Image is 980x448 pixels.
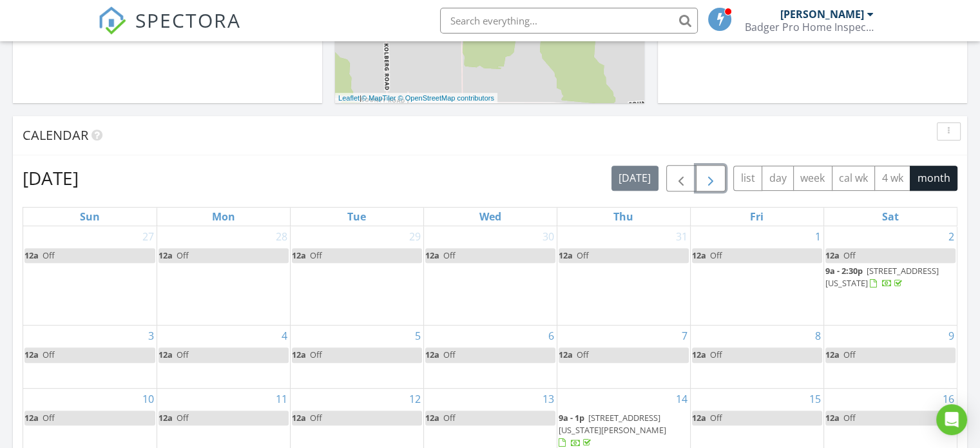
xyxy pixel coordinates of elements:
[279,326,290,346] a: Go to August 4, 2025
[559,249,573,261] span: 12a
[710,349,722,360] span: Off
[398,94,494,102] a: © OpenStreetMap contributors
[559,349,573,360] span: 12a
[407,226,423,247] a: Go to July 29, 2025
[273,389,290,409] a: Go to August 11, 2025
[825,265,939,289] a: 9a - 2:30p [STREET_ADDRESS][US_STATE]
[177,412,189,424] span: Off
[825,412,840,424] span: 12a
[611,208,636,226] a: Thursday
[540,226,557,247] a: Go to July 30, 2025
[762,166,794,191] button: day
[611,166,658,191] button: [DATE]
[292,412,306,424] span: 12a
[780,8,864,21] div: [PERSON_NAME]
[946,226,957,247] a: Go to August 2, 2025
[745,21,874,34] div: Badger Pro Home Inspection llc
[825,264,956,291] a: 9a - 2:30p [STREET_ADDRESS][US_STATE]
[477,208,504,226] a: Wednesday
[690,326,823,389] td: Go to August 8, 2025
[679,326,690,346] a: Go to August 7, 2025
[843,249,856,261] span: Off
[812,326,823,346] a: Go to August 8, 2025
[696,165,726,191] button: Next month
[310,412,322,424] span: Off
[823,226,957,326] td: Go to August 2, 2025
[24,412,39,424] span: 12a
[940,389,957,409] a: Go to August 16, 2025
[23,226,157,326] td: Go to July 27, 2025
[936,404,967,435] div: Open Intercom Messenger
[825,265,863,277] span: 9a - 2:30p
[77,208,102,226] a: Sunday
[440,8,698,34] input: Search everything...
[140,226,157,247] a: Go to July 27, 2025
[825,349,840,360] span: 12a
[692,349,706,360] span: 12a
[23,165,79,191] h2: [DATE]
[335,93,497,104] div: |
[540,389,557,409] a: Go to August 13, 2025
[690,226,823,326] td: Go to August 1, 2025
[793,166,832,191] button: week
[98,17,241,44] a: SPECTORA
[559,412,666,436] span: [STREET_ADDRESS][US_STATE][PERSON_NAME]
[290,226,423,326] td: Go to July 29, 2025
[910,166,957,191] button: month
[338,94,360,102] a: Leaflet
[946,326,957,346] a: Go to August 9, 2025
[423,226,557,326] td: Go to July 30, 2025
[825,249,840,261] span: 12a
[209,208,238,226] a: Monday
[443,249,456,261] span: Off
[812,226,823,247] a: Go to August 1, 2025
[874,166,910,191] button: 4 wk
[43,349,55,360] span: Off
[666,165,697,191] button: Previous month
[310,349,322,360] span: Off
[157,226,290,326] td: Go to July 28, 2025
[43,249,55,261] span: Off
[843,349,856,360] span: Off
[407,389,423,409] a: Go to August 12, 2025
[412,326,423,346] a: Go to August 5, 2025
[673,389,690,409] a: Go to August 14, 2025
[43,412,55,424] span: Off
[577,349,589,360] span: Off
[443,349,456,360] span: Off
[159,412,173,424] span: 12a
[710,412,722,424] span: Off
[823,326,957,389] td: Go to August 9, 2025
[140,389,157,409] a: Go to August 10, 2025
[135,6,241,34] span: SPECTORA
[559,412,584,424] span: 9a - 1p
[557,226,690,326] td: Go to July 31, 2025
[423,326,557,389] td: Go to August 6, 2025
[733,166,762,191] button: list
[177,349,189,360] span: Off
[577,249,589,261] span: Off
[692,412,706,424] span: 12a
[345,208,369,226] a: Tuesday
[843,412,856,424] span: Off
[425,349,439,360] span: 12a
[807,389,823,409] a: Go to August 15, 2025
[159,249,173,261] span: 12a
[559,412,666,448] a: 9a - 1p [STREET_ADDRESS][US_STATE][PERSON_NAME]
[292,349,306,360] span: 12a
[747,208,766,226] a: Friday
[292,249,306,261] span: 12a
[98,6,126,35] img: The Best Home Inspection Software - Spectora
[692,249,706,261] span: 12a
[425,412,439,424] span: 12a
[24,349,39,360] span: 12a
[290,326,423,389] td: Go to August 5, 2025
[832,166,876,191] button: cal wk
[673,226,690,247] a: Go to July 31, 2025
[23,326,157,389] td: Go to August 3, 2025
[273,226,290,247] a: Go to July 28, 2025
[177,249,189,261] span: Off
[825,265,939,289] span: [STREET_ADDRESS][US_STATE]
[157,326,290,389] td: Go to August 4, 2025
[425,249,439,261] span: 12a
